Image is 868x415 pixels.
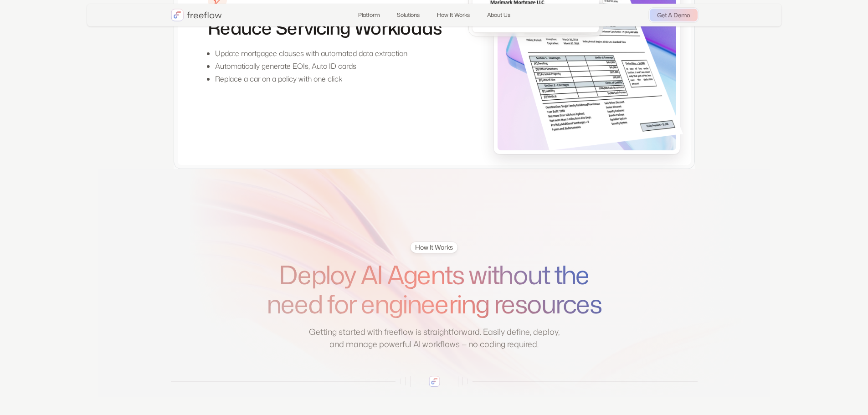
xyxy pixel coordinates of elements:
p: Automatically generate EOIs, Auto ID cards [215,61,407,72]
p: Update mortgagee clauses with automated data extraction [215,48,407,59]
a: Get A Demo [650,9,698,21]
a: About Us [481,7,516,23]
h3: Reduce Servicing Workloads [208,17,442,39]
a: Solutions [391,7,426,23]
h1: Deploy AI Agents without the need for engineering resources [260,260,608,319]
div: How It Works [415,243,453,252]
p: Replace a car on a policy with one click [215,73,407,84]
a: How It Works [431,7,476,23]
a: Platform [352,7,385,23]
a: home [171,9,222,21]
p: Getting started with freeflow is straightforward. Easily define, deploy, and manage powerful AI w... [309,326,560,350]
